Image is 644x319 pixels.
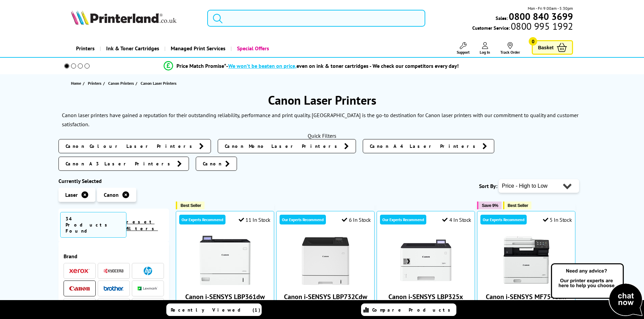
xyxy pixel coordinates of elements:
img: HP [144,267,152,275]
span: Basket [538,43,553,52]
a: Special Offers [231,40,274,57]
a: Log In [480,42,490,55]
a: Compare Products [361,303,456,316]
a: Printerland Logo [71,10,199,26]
div: Quick Filters [58,132,586,139]
span: Compare Products [372,307,454,313]
a: HP [138,267,158,275]
img: Canon i-SENSYS LBP325x [401,235,451,286]
a: Canon Mono Laser Printers [218,139,356,153]
img: Canon [69,286,90,291]
span: Recently Viewed (1) [171,307,261,313]
div: Our Experts Recommend [280,215,326,224]
a: Basket 0 [532,40,573,55]
a: Printers [71,40,100,57]
span: Customer Service: [472,23,573,31]
span: Sort By: [479,183,497,189]
img: Canon i-SENSYS MF754Cdw [501,235,552,286]
img: Xerox [69,269,90,273]
div: Our Experts Recommend [480,215,527,224]
span: 0 [529,37,537,46]
a: Canon i-SENSYS LBP361dw [200,280,251,287]
img: Brother [103,286,124,291]
a: Canon A3 Laser Printers [58,157,189,171]
div: 6 In Stock [342,216,371,223]
img: Open Live Chat window [549,262,644,318]
a: Brother [103,284,124,293]
div: Currently Selected [58,178,169,184]
span: Canon Colour Laser Printers [66,143,196,150]
span: Laser [65,191,78,198]
a: Canon i-SENSYS LBP732Cdw [284,292,367,301]
span: Support [457,50,470,55]
div: 5 In Stock [543,216,572,223]
a: Ink & Toner Cartridges [100,40,164,57]
div: Our Experts Recommend [380,215,426,224]
span: Canon Mono Laser Printers [225,143,341,150]
div: - even on ink & toner cartridges - We check our competitors every day! [226,62,459,69]
span: Best Seller [508,203,528,208]
a: reset filters [126,219,158,232]
span: Brand [64,253,164,260]
button: Best Seller [503,202,532,209]
span: Log In [480,50,490,55]
a: Canon i-SENSYS LBP325x [388,292,463,301]
a: Canon A4 Laser Printers [363,139,494,153]
img: Lexmark [138,287,158,291]
span: Canon A4 Laser Printers [370,143,479,150]
div: Our Experts Recommend [179,215,225,224]
span: Price Match Promise* [176,62,226,69]
span: Canon Printers [108,80,134,87]
a: Canon [196,157,237,171]
a: Support [457,42,470,55]
div: 11 In Stock [239,216,270,223]
a: Recently Viewed (1) [166,303,262,316]
a: Canon Printers [108,80,136,87]
a: Home [71,80,83,87]
a: Kyocera [103,267,124,275]
h1: Canon Laser Printers [58,92,586,108]
span: Sales: [496,15,508,21]
span: 0800 995 1992 [510,23,573,29]
span: Save 9% [482,203,498,208]
button: Save 9% [477,202,501,209]
span: Ink & Toner Cartridges [106,40,159,57]
a: Canon Colour Laser Printers [58,139,211,153]
span: 34 Products Found [60,212,127,238]
span: Canon [203,160,222,167]
a: Track Order [500,42,520,55]
a: Canon i-SENSYS LBP361dw [185,292,265,301]
span: Canon [104,191,119,198]
a: Printers [88,80,103,87]
p: Canon laser printers have gained a reputation for their outstanding reliability, performance and ... [62,112,578,128]
div: 4 In Stock [442,216,471,223]
a: Xerox [69,267,90,275]
a: Canon i-SENSYS LBP325x [401,280,451,287]
li: modal_Promise [55,60,568,72]
img: Printerland Logo [71,10,176,25]
img: Kyocera [103,268,124,273]
a: Canon [69,284,90,293]
b: 0800 840 3699 [509,10,573,23]
a: Canon i-SENSYS MF754Cdw [486,292,567,301]
a: Canon i-SENSYS MF754Cdw [501,280,552,287]
span: Best Seller [181,203,201,208]
span: Canon Laser Printers [141,81,176,86]
img: Canon i-SENSYS LBP732Cdw [300,235,351,286]
a: 0800 840 3699 [508,13,573,20]
span: Printers [88,80,101,87]
button: Best Seller [176,202,205,209]
a: Managed Print Services [164,40,231,57]
span: Canon A3 Laser Printers [66,160,174,167]
span: Mon - Fri 9:00am - 5:30pm [528,5,573,11]
a: Canon i-SENSYS LBP732Cdw [300,280,351,287]
span: We won’t be beaten on price, [228,62,296,69]
a: Lexmark [138,284,158,293]
img: Canon i-SENSYS LBP361dw [200,235,251,286]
